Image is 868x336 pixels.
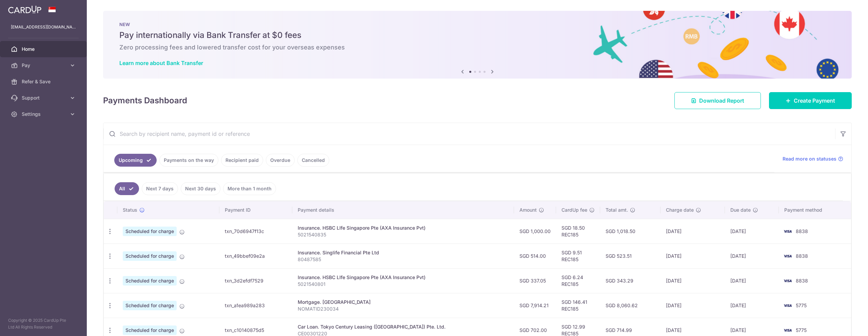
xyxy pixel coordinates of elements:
[781,326,794,334] img: Bank Card
[298,323,509,330] div: Car Loan. Tokyo Century Leasing ([GEOGRAPHIC_DATA]) Pte. Ltd.
[298,274,509,281] div: Insurance. HSBC LIfe Singapore Pte (AXA Insurance Pvt)
[660,219,725,244] td: [DATE]
[725,219,779,244] td: [DATE]
[123,227,177,236] span: Scheduled for charge
[514,293,556,318] td: SGD 7,914.21
[219,201,292,219] th: Payment ID
[556,219,600,244] td: SGD 18.50 REC185
[123,325,177,335] span: Scheduled for charge
[781,277,794,285] img: Bank Card
[725,293,779,318] td: [DATE]
[298,249,509,256] div: Insurance. Singlife Financial Pte Ltd
[119,60,203,66] a: Learn more about Bank Transfer
[514,244,556,268] td: SGD 514.00
[123,301,177,310] span: Scheduled for charge
[219,268,292,293] td: txn_3d2efdf7529
[219,244,292,268] td: txn_49bbef09e2a
[115,182,139,195] a: All
[796,253,808,259] span: 8838
[114,154,157,167] a: Upcoming
[123,251,177,261] span: Scheduled for charge
[22,94,66,101] span: Support
[22,111,66,118] span: Settings
[519,207,537,213] span: Amount
[298,299,509,306] div: Mortgage. [GEOGRAPHIC_DATA]
[796,228,808,234] span: 8838
[600,219,660,244] td: SGD 1,018.50
[103,94,187,107] h4: Payments Dashboard
[600,293,660,318] td: SGD 8,060.62
[11,24,76,30] p: [EMAIL_ADDRESS][DOMAIN_NAME]
[142,182,178,195] a: Next 7 days
[556,244,600,268] td: SGD 9.51 REC185
[159,154,218,167] a: Payments on the way
[660,293,725,318] td: [DATE]
[298,281,509,288] p: 5021540801
[119,30,835,41] h5: Pay internationally via Bank Transfer at $0 fees
[221,154,263,167] a: Recipient paid
[796,278,808,283] span: 8838
[297,154,329,167] a: Cancelled
[674,92,761,109] a: Download Report
[181,182,220,195] a: Next 30 days
[266,154,295,167] a: Overdue
[730,207,751,213] span: Due date
[298,225,509,231] div: Insurance. HSBC LIfe Singapore Pte (AXA Insurance Pvt)
[600,268,660,293] td: SGD 343.29
[119,22,835,27] p: NEW
[783,155,843,162] a: Read more on statuses
[769,92,852,109] a: Create Payment
[561,207,587,213] span: CardUp fee
[781,301,794,310] img: Bank Card
[781,227,794,235] img: Bank Card
[725,244,779,268] td: [DATE]
[725,268,779,293] td: [DATE]
[779,201,851,219] th: Payment method
[556,293,600,318] td: SGD 146.41 REC185
[219,219,292,244] td: txn_70d6947f13c
[8,5,41,14] img: CardUp
[123,276,177,286] span: Scheduled for charge
[606,207,628,213] span: Total amt.
[783,155,836,162] span: Read more on statuses
[666,207,694,213] span: Charge date
[119,43,835,51] h6: Zero processing fees and lowered transfer cost for your overseas expenses
[514,219,556,244] td: SGD 1,000.00
[22,46,66,52] span: Home
[298,256,509,263] p: 80487585
[298,231,509,238] p: 5021540835
[292,201,514,219] th: Payment details
[796,302,807,308] span: 5775
[660,244,725,268] td: [DATE]
[103,123,835,145] input: Search by recipient name, payment id or reference
[298,306,509,312] p: NOMATID230034
[219,293,292,318] td: txn_a1ea989a283
[123,207,137,213] span: Status
[103,11,852,79] img: Bank transfer banner
[514,268,556,293] td: SGD 337.05
[22,78,66,85] span: Refer & Save
[794,97,835,105] span: Create Payment
[781,252,794,260] img: Bank Card
[556,268,600,293] td: SGD 6.24 REC185
[699,97,744,105] span: Download Report
[600,244,660,268] td: SGD 523.51
[796,327,807,333] span: 5775
[223,182,276,195] a: More than 1 month
[22,62,66,69] span: Pay
[660,268,725,293] td: [DATE]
